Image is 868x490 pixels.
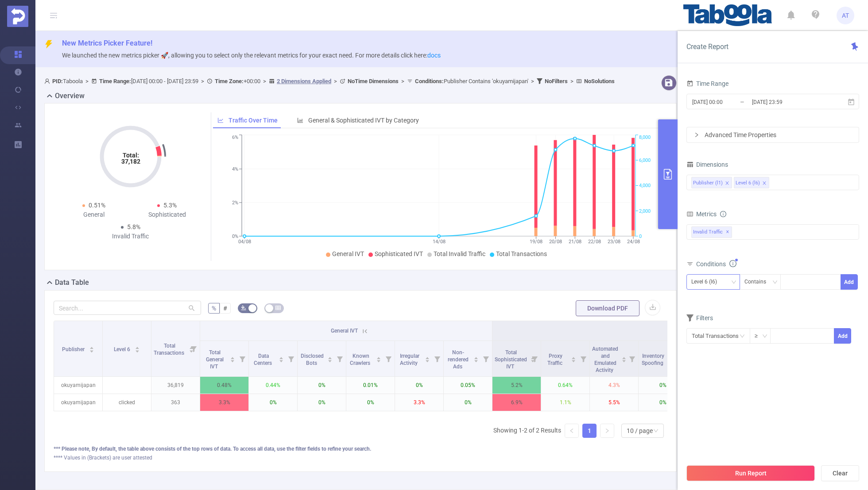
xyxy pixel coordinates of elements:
b: Time Zone: [215,78,244,84]
i: icon: down [653,428,659,434]
span: Total Transactions [496,250,547,257]
div: Sort [89,345,94,351]
li: Previous Page [565,424,579,438]
span: Filters [686,314,713,322]
i: icon: thunderbolt [44,40,53,49]
span: Non-rendered Ads [448,349,469,370]
i: icon: right [604,428,610,433]
tspan: 20/08 [549,239,562,245]
a: docs [427,52,441,59]
p: 0% [298,394,346,411]
span: We launched the new metrics picker 🚀, allowing you to select only the relevant metrics for your e... [62,52,441,59]
span: Total Invalid Traffic [434,250,485,257]
span: Create Report [686,42,728,51]
span: > [198,78,207,84]
tspan: 24/08 [627,239,639,245]
h2: Overview [55,91,85,101]
li: Level 6 (l6) [734,177,769,188]
i: icon: caret-down [621,359,626,361]
span: 5.8% [127,223,140,230]
p: 6.9% [492,394,541,411]
span: Automated and Emulated Activity [592,346,618,373]
div: Sort [230,356,235,361]
div: General [57,210,131,219]
div: Sort [279,356,284,361]
i: icon: left [569,428,574,433]
i: icon: caret-up [425,356,430,358]
tspan: 37,182 [121,158,140,165]
p: 0.64% [541,377,589,394]
span: > [528,78,537,84]
a: 1 [583,424,596,437]
div: Publisher (l1) [693,177,723,189]
i: Filter menu [480,341,492,376]
div: Sort [621,356,627,361]
button: Clear [821,465,859,481]
i: icon: caret-down [571,359,576,361]
i: icon: bg-colors [241,305,246,310]
tspan: 04/08 [238,239,251,245]
div: Sort [327,356,333,361]
i: icon: caret-up [135,345,139,348]
i: icon: user [44,78,52,84]
tspan: 21/08 [568,239,581,245]
tspan: 4,000 [639,183,651,189]
span: > [399,78,407,84]
p: 0.48% [200,377,248,394]
i: Filter menu [236,341,248,376]
p: clicked [103,394,151,411]
i: icon: table [275,305,281,310]
b: No Filters [545,78,568,84]
i: icon: caret-up [279,356,284,358]
i: icon: caret-down [474,359,479,361]
i: icon: caret-up [474,356,479,358]
div: ≥ [755,329,764,343]
div: Sort [135,345,140,351]
div: Level 6 (l6) [691,275,723,289]
div: Sort [473,356,479,361]
span: Total General IVT [206,349,224,370]
span: % [212,305,216,312]
span: Sophisticated IVT [375,250,423,257]
tspan: 2,000 [639,208,651,214]
span: Total Transactions [154,343,186,356]
div: icon: rightAdvanced Time Properties [687,127,859,142]
i: icon: down [772,279,778,286]
span: Total Sophisticated IVT [495,349,527,370]
span: General IVT [332,250,364,257]
b: Conditions : [415,78,444,84]
p: 0.01% [346,377,395,394]
i: icon: caret-down [230,359,235,361]
i: icon: down [762,333,767,340]
tspan: 0 [639,234,642,239]
i: icon: caret-up [376,356,381,358]
tspan: 8,000 [639,135,651,141]
span: General & Sophisticated IVT by Category [308,117,419,124]
i: Filter menu [626,341,638,376]
button: Download PDF [576,300,639,316]
div: Sort [571,356,576,361]
p: 3.3% [395,394,443,411]
i: icon: down [731,279,736,286]
tspan: Total: [122,152,139,159]
i: icon: caret-up [621,356,626,358]
tspan: 14/08 [432,239,445,245]
span: Traffic Over Time [229,117,278,124]
span: ✕ [726,227,729,237]
tspan: 2% [232,200,238,206]
span: Publisher [62,346,86,352]
div: **** Values in (Brackets) are user attested [54,454,667,462]
tspan: 6,000 [639,157,651,163]
b: No Solutions [584,78,615,84]
span: Irregular Activity [400,353,419,366]
p: 5.5% [590,394,638,411]
p: 0% [346,394,395,411]
div: Sort [376,356,381,361]
p: 0% [444,394,492,411]
p: 0% [249,394,297,411]
li: Showing 1-2 of 2 Results [493,424,561,438]
tspan: 0% [232,234,238,239]
tspan: 19/08 [530,239,542,245]
i: Filter menu [187,321,200,376]
tspan: 6% [232,135,238,141]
